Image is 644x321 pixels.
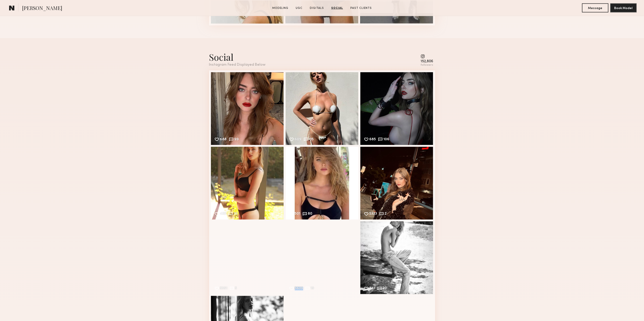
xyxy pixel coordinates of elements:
div: 99 [234,138,239,142]
button: Book Model [610,3,637,13]
a: Digitals [308,6,326,10]
div: 106 [384,138,390,142]
div: 5323 [369,212,377,216]
div: 5361 [220,287,228,291]
div: 115 [309,138,314,142]
span: [PERSON_NAME] [22,5,62,13]
button: Message [582,3,608,13]
div: 80 [308,212,313,216]
div: 501 [295,212,300,216]
a: Past Clients [349,6,374,10]
div: 433 [220,212,226,216]
div: 685 [369,138,376,142]
a: Social [329,6,345,10]
div: 20 [383,287,387,291]
div: Social [209,51,266,63]
div: Instagram Feed Displayed Below [209,63,266,67]
div: 76 [234,212,238,216]
div: 2 [385,212,387,216]
div: 5 [235,287,237,291]
a: Modeling [270,6,290,10]
div: 609 [295,138,302,142]
div: 733 [369,287,375,291]
a: UGC [294,6,304,10]
div: followers [421,63,433,67]
div: 688 [220,138,227,142]
div: 19 [311,287,314,291]
div: 5639 [295,287,303,291]
a: Book Model [610,6,637,10]
div: 152,806 [421,60,433,63]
